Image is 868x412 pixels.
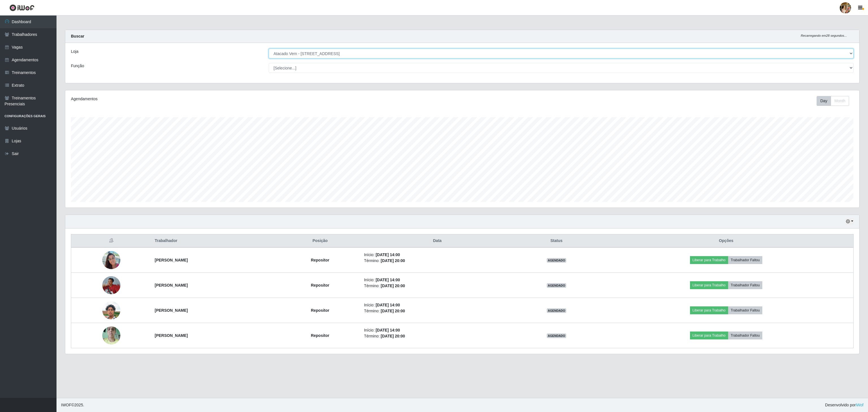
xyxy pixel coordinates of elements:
button: Trabalhador Faltou [728,332,762,339]
li: Início: [364,302,511,308]
strong: Repositor [311,283,329,287]
div: First group [817,96,849,106]
img: 1750250389303.jpeg [102,276,120,294]
strong: [PERSON_NAME] [155,258,188,262]
strong: Repositor [311,308,329,313]
time: [DATE] 20:00 [381,284,405,288]
th: Posição [279,234,361,248]
span: AGENDADO [547,308,567,313]
th: Opções [599,234,854,248]
strong: [PERSON_NAME] [155,333,188,338]
li: Término: [364,333,511,339]
button: Liberar para Trabalho [690,256,728,264]
span: © 2025 . [61,402,84,408]
button: Trabalhador Faltou [728,306,762,314]
li: Término: [364,283,511,289]
button: Trabalhador Faltou [728,256,762,264]
span: AGENDADO [547,283,567,288]
span: Desenvolvido por [825,402,863,408]
time: [DATE] 20:00 [381,309,405,313]
button: Month [831,96,849,106]
li: Término: [364,308,511,314]
th: Status [514,234,599,248]
th: Data [361,234,514,248]
th: Trabalhador [151,234,280,248]
a: iWof [856,403,863,407]
i: Recarregando em 28 segundos... [801,34,847,37]
li: Término: [364,258,511,264]
strong: [PERSON_NAME] [155,308,188,313]
time: [DATE] 20:00 [381,258,405,263]
img: 1749309243937.jpeg [102,248,120,272]
strong: Buscar [71,34,84,38]
img: 1753296713648.jpeg [102,323,120,347]
time: [DATE] 14:00 [376,278,400,282]
li: Início: [364,327,511,333]
label: Loja [71,49,78,55]
time: [DATE] 20:00 [381,334,405,338]
div: Toolbar with button groups [817,96,854,106]
span: AGENDADO [547,258,567,263]
button: Liberar para Trabalho [690,306,728,314]
img: 1753209375132.jpeg [102,294,120,326]
button: Trabalhador Faltou [728,281,762,289]
span: AGENDADO [547,333,567,338]
time: [DATE] 14:00 [376,252,400,257]
strong: [PERSON_NAME] [155,283,188,287]
strong: Repositor [311,333,329,338]
div: Agendamentos [71,96,392,102]
button: Liberar para Trabalho [690,332,728,339]
li: Início: [364,252,511,258]
label: Função [71,63,84,69]
span: IWOF [61,403,71,407]
button: Day [817,96,831,106]
time: [DATE] 14:00 [376,328,400,332]
strong: Repositor [311,258,329,262]
button: Liberar para Trabalho [690,281,728,289]
time: [DATE] 14:00 [376,303,400,307]
img: CoreUI Logo [9,4,34,11]
li: Início: [364,277,511,283]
